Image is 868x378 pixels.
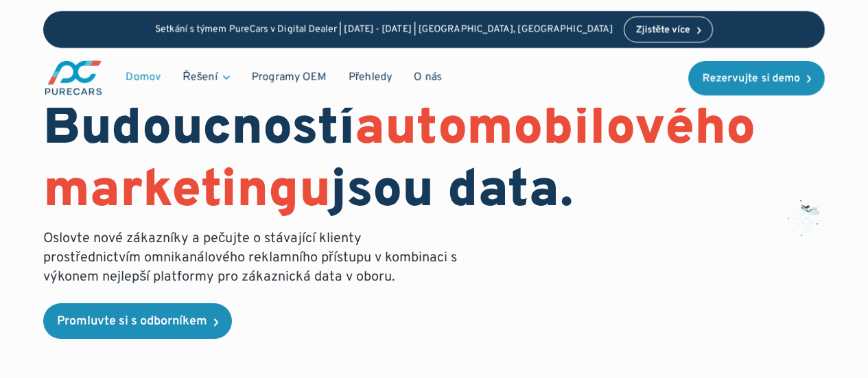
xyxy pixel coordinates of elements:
a: Programy OEM [241,64,338,91]
img: logo purecars [43,59,104,97]
font: Setkání s týmem PureCars v Digital Dealer | [DATE] - [DATE] | [GEOGRAPHIC_DATA], [GEOGRAPHIC_DATA] [155,23,613,35]
font: Budoucností [43,97,355,163]
div: Řešení [172,64,241,91]
img: ilustrace vozidla [801,203,812,213]
a: Rezervujte si demo [688,61,825,95]
font: Rezervujte si demo [702,72,800,86]
a: Promluvte si s odborníkem [43,303,232,339]
font: Domov [126,71,161,84]
a: O nás [403,64,453,91]
a: Přehledy [338,64,403,91]
font: O nás [414,71,442,84]
font: Programy OEM [252,71,327,84]
font: automobilového marketingu [43,97,755,225]
font: Přehledy [349,71,392,84]
a: hlavní [43,59,104,97]
font: Promluvte si s odborníkem [57,314,207,329]
img: graf znázorňující měsíční tržby prodejce ve výši 7 milionů dolarů [810,206,821,215]
font: jsou data. [331,159,573,225]
a: Zjistěte více [624,16,712,43]
font: Oslovte nové zákazníky a pečujte o stávající klienty prostřednictvím omnikanálového reklamního př... [43,230,456,286]
font: Zjistěte více [635,24,690,36]
a: Domov [115,64,172,91]
font: Řešení [183,71,218,84]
